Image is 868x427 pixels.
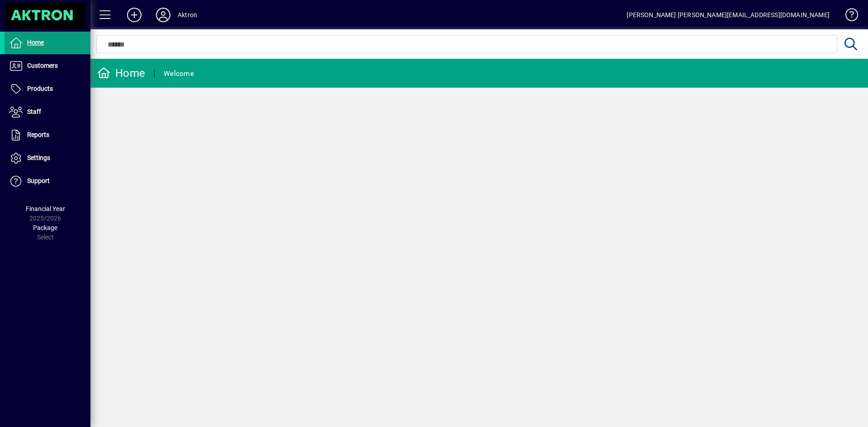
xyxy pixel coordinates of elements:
[27,177,50,184] span: Support
[5,170,90,192] a: Support
[27,39,44,46] span: Home
[33,224,57,231] span: Package
[5,78,90,100] a: Products
[5,124,90,146] a: Reports
[5,101,90,123] a: Staff
[27,154,50,161] span: Settings
[149,7,178,23] button: Profile
[5,147,90,169] a: Settings
[120,7,149,23] button: Add
[27,131,49,138] span: Reports
[178,8,197,22] div: Aktron
[164,66,194,81] div: Welcome
[27,108,41,115] span: Staff
[839,2,857,31] a: Knowledge Base
[27,85,53,92] span: Products
[5,55,90,77] a: Customers
[627,8,830,22] div: [PERSON_NAME] [PERSON_NAME][EMAIL_ADDRESS][DOMAIN_NAME]
[27,62,58,69] span: Customers
[97,66,145,80] div: Home
[26,205,65,212] span: Financial Year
